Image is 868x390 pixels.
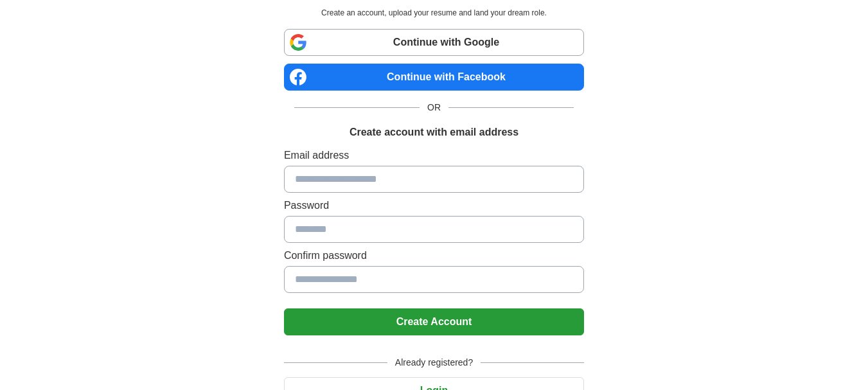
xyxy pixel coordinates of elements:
label: Email address [284,148,584,163]
label: Confirm password [284,248,584,263]
p: Create an account, upload your resume and land your dream role. [287,7,581,19]
h1: Create account with email address [350,125,518,140]
span: OR [420,101,448,114]
span: Already registered? [387,356,481,369]
label: Password [284,198,584,213]
a: Continue with Facebook [284,64,584,91]
a: Continue with Google [284,29,584,56]
button: Create Account [284,308,584,335]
